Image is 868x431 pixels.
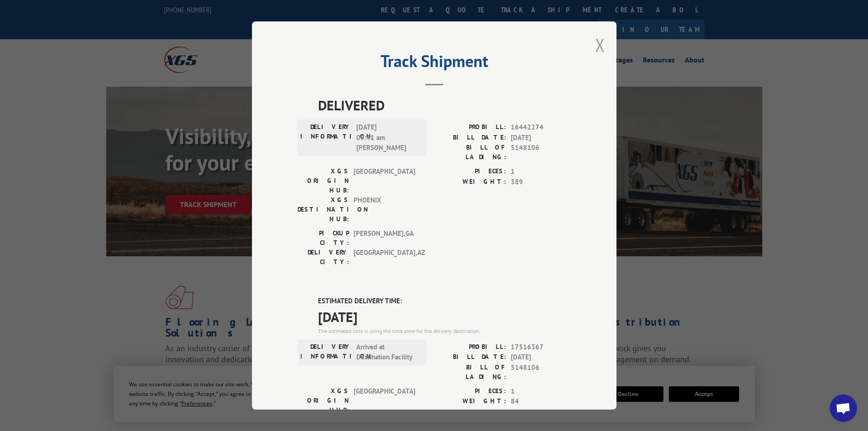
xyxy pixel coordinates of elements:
span: [DATE] [511,133,571,143]
span: [GEOGRAPHIC_DATA] [354,386,415,415]
label: XGS DESTINATION HUB: [298,195,349,224]
label: BILL OF LADING: [434,363,506,382]
span: 1 [511,386,571,397]
span: [DATE] [318,306,571,327]
span: [PERSON_NAME] , GA [354,228,415,248]
span: 389 [511,177,571,187]
label: XGS ORIGIN HUB: [298,166,349,195]
label: XGS ORIGIN HUB: [298,386,349,415]
span: 84 [511,396,571,407]
label: WEIGHT: [434,177,506,187]
h2: Track Shipment [298,55,571,72]
button: Close modal [595,33,605,57]
span: PHOENIX [354,195,415,224]
label: DELIVERY CITY: [298,248,349,267]
div: The estimated time is using the time zone for the delivery destination. [318,327,571,335]
span: 5148106 [511,363,571,382]
span: DELIVERED [318,95,571,115]
label: BILL OF LADING: [434,143,506,162]
label: PIECES: [434,166,506,177]
span: 1 [511,166,571,177]
a: Open chat [830,395,857,422]
span: [DATE] [511,352,571,363]
label: PIECES: [434,386,506,397]
span: 16442274 [511,122,571,133]
label: BILL DATE: [434,352,506,363]
span: [GEOGRAPHIC_DATA] [354,166,415,195]
label: PROBILL: [434,342,506,353]
span: [GEOGRAPHIC_DATA] , AZ [354,248,415,267]
label: DELIVERY INFORMATION: [300,122,352,153]
span: [DATE] 09:41 am [PERSON_NAME] [356,122,418,153]
span: Arrived at Destination Facility [356,342,418,363]
label: WEIGHT: [434,396,506,407]
label: PICKUP CITY: [298,228,349,248]
label: PROBILL: [434,122,506,133]
label: ESTIMATED DELIVERY TIME: [318,296,571,306]
label: BILL DATE: [434,133,506,143]
label: DELIVERY INFORMATION: [300,342,352,363]
span: 17516367 [511,342,571,353]
span: 5148106 [511,143,571,162]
